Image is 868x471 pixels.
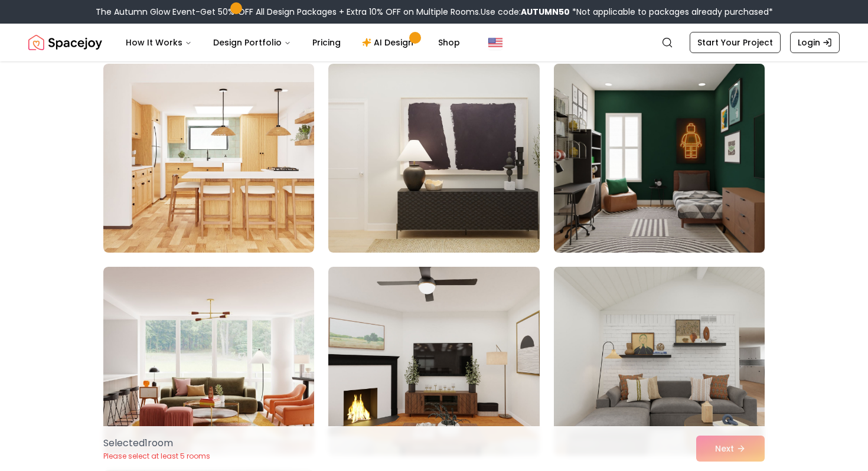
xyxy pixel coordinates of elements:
[353,31,426,54] a: AI Design
[303,31,350,54] a: Pricing
[116,31,469,54] nav: Main
[429,31,469,54] a: Shop
[554,267,765,456] img: Room room-69
[103,64,314,253] img: Room room-64
[521,6,570,18] b: AUTUMN50
[328,64,539,253] img: Room room-65
[690,32,781,53] a: Start Your Project
[96,6,773,18] div: The Autumn Glow Event-Get 50% OFF All Design Packages + Extra 10% OFF on Multiple Rooms.
[790,32,840,53] a: Login
[103,452,210,461] p: Please select at least 5 rooms
[28,31,102,54] img: Spacejoy Logo
[28,24,840,61] nav: Global
[549,59,770,257] img: Room room-66
[328,267,539,456] img: Room room-68
[116,31,201,54] button: How It Works
[103,436,210,450] p: Selected 1 room
[481,6,570,18] span: Use code:
[103,267,314,456] img: Room room-67
[28,31,102,54] a: Spacejoy
[488,35,502,50] img: United States
[570,6,773,18] span: *Not applicable to packages already purchased*
[204,31,301,54] button: Design Portfolio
